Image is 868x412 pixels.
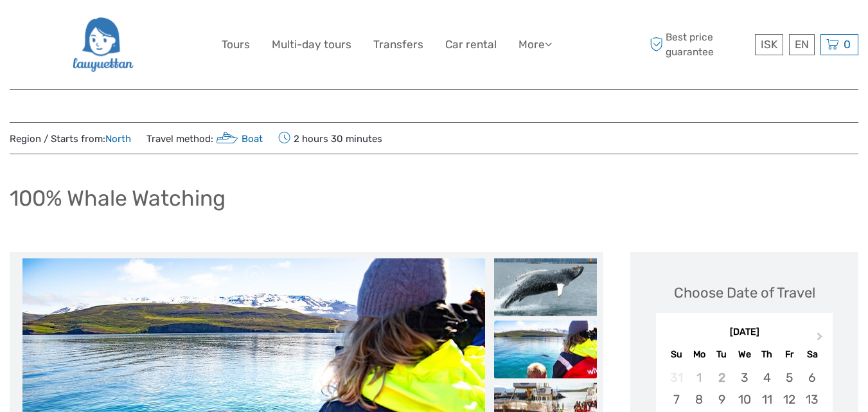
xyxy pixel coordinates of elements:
[10,132,131,146] span: Region / Starts from:
[10,185,226,211] h1: 100% Whale Watching
[756,367,778,388] div: Choose Thursday, September 4th, 2025
[373,35,423,54] a: Transfers
[688,389,711,410] div: Choose Monday, September 8th, 2025
[105,133,131,145] a: North
[761,38,777,51] span: ISK
[146,129,263,147] span: Travel method:
[778,346,801,363] div: Fr
[688,367,711,388] div: Not available Monday, September 1st, 2025
[518,35,552,54] a: More
[494,321,597,379] img: 0639fa1f6d7c4b4b8a6e08c7212e6485_slider_thumbnail.jpg
[688,346,711,363] div: Mo
[278,129,382,147] span: 2 hours 30 minutes
[733,367,756,388] div: Choose Wednesday, September 3rd, 2025
[494,258,597,316] img: bc3e60c9ecc64773abb83663c3c73e19_slider_thumbnail.jpg
[711,389,733,410] div: Choose Tuesday, September 9th, 2025
[801,389,823,410] div: Choose Saturday, September 13th, 2025
[778,367,801,388] div: Choose Friday, September 5th, 2025
[733,346,756,363] div: We
[801,346,823,363] div: Sa
[801,367,823,388] div: Choose Saturday, September 6th, 2025
[213,133,263,145] a: Boat
[733,389,756,410] div: Choose Wednesday, September 10th, 2025
[711,346,733,363] div: Tu
[811,329,831,350] button: Next Month
[222,35,250,54] a: Tours
[756,346,778,363] div: Th
[272,35,351,54] a: Multi-day tours
[445,35,497,54] a: Car rental
[789,34,815,55] div: EN
[842,38,853,51] span: 0
[656,326,833,339] div: [DATE]
[665,389,687,410] div: Choose Sunday, September 7th, 2025
[711,367,733,388] div: Not available Tuesday, September 2nd, 2025
[674,283,815,303] div: Choose Date of Travel
[756,389,778,410] div: Choose Thursday, September 11th, 2025
[665,367,687,388] div: Not available Sunday, August 31st, 2025
[778,389,801,410] div: Choose Friday, September 12th, 2025
[646,30,752,58] span: Best price guarantee
[71,10,134,80] img: 2954-36deae89-f5b4-4889-ab42-60a468582106_logo_big.png
[665,346,687,363] div: Su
